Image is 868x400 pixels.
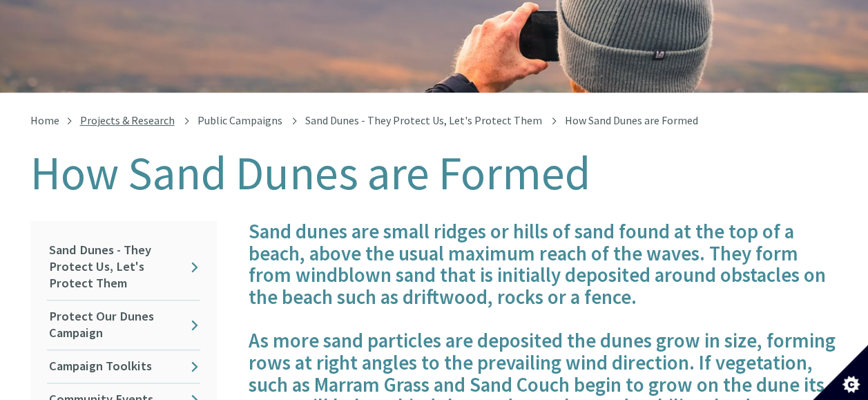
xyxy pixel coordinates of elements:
h1: How Sand Dunes are Formed [30,148,838,199]
a: Campaign Toolkits [47,350,200,383]
a: Home [30,113,59,127]
a: Protect Our Dunes Campaign [47,301,200,350]
a: Public Campaigns [197,113,282,127]
a: Sand Dunes - They Protect Us, Let's Protect Them [47,234,200,300]
a: Projects & Research [80,113,175,127]
span: How Sand Dunes are Formed [565,113,698,127]
button: Set cookie preferences [813,345,868,400]
a: Sand Dunes - They Protect Us, Let's Protect Them [305,113,542,127]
